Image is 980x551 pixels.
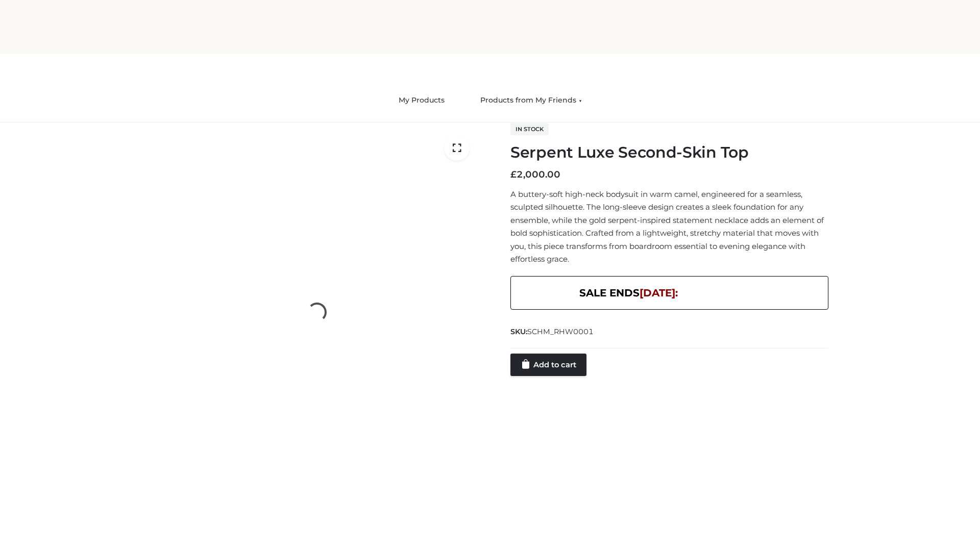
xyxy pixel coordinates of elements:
bdi: 2,000.00 [510,169,560,180]
a: My Products [391,89,452,112]
h1: Serpent Luxe Second-Skin Top [510,143,828,162]
p: A buttery-soft high-neck bodysuit in warm camel, engineered for a seamless, sculpted silhouette. ... [510,188,828,266]
span: £ [510,169,517,180]
a: Add to cart [510,354,586,376]
div: SALE ENDS [510,276,828,310]
span: In stock [510,123,549,135]
span: SKU: [510,325,595,338]
span: SCHM_RHW0001 [527,327,594,336]
a: Products from My Friends [473,89,590,112]
span: [DATE]: [640,287,678,299]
